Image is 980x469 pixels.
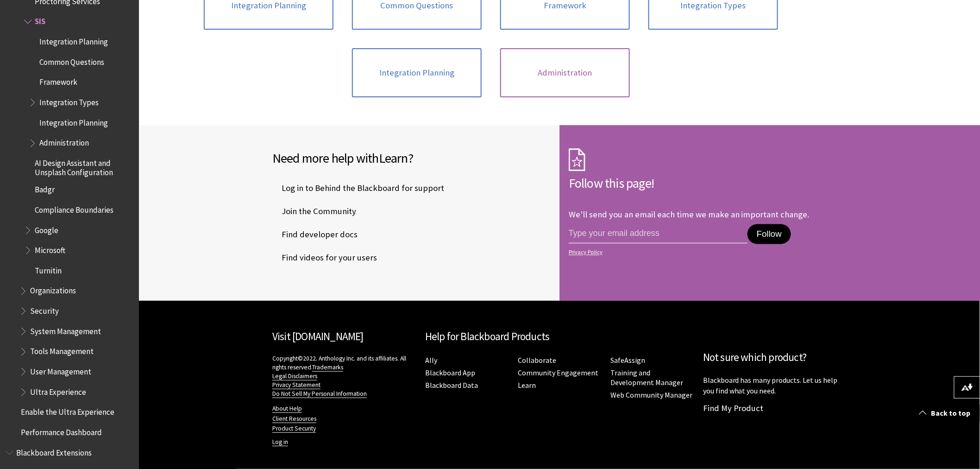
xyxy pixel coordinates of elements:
[16,445,92,457] span: Blackboard Extensions
[272,415,316,423] a: Client Resources
[272,425,316,433] a: Product Security
[272,251,379,265] a: Find videos for your users
[35,242,65,255] span: Microsoft
[569,249,844,256] a: Privacy Policy
[703,349,847,366] h2: Not sure which product?
[30,303,59,316] span: Security
[21,425,102,437] span: Performance Dashboard
[272,228,359,241] a: Find developer docs
[272,390,367,398] a: Do Not Sell My Personal Information
[312,363,343,372] a: Trademarks
[518,380,536,390] a: Learn
[35,155,132,177] span: AI Design Assistant and Unsplash Configuration
[272,354,416,398] p: Copyright©2022. Anthology Inc. and its affiliates. All rights reserved.
[518,355,556,365] a: Collaborate
[425,380,478,390] a: Blackboard Data
[272,330,364,343] a: Visit [DOMAIN_NAME]
[35,14,45,26] span: SIS
[425,355,437,365] a: Ally
[379,150,408,166] span: Learn
[610,390,692,400] a: Web Community Manager
[272,381,320,389] a: Privacy Statement
[35,202,113,215] span: Compliance Boundaries
[39,115,108,127] span: Integration Planning
[272,148,550,168] h2: Need more help with ?
[569,148,585,171] img: Subscription Icon
[703,403,764,413] a: Find My Product
[703,375,847,396] p: Blackboard has many products. Let us help you find what you need.
[610,368,683,387] a: Training and Development Manager
[39,135,89,148] span: Administration
[272,372,317,380] a: Legal Disclaimers
[30,364,91,376] span: User Management
[35,222,58,235] span: Google
[30,283,76,296] span: Organizations
[272,438,288,446] a: Log in
[30,384,86,397] span: Ultra Experience
[21,405,114,417] span: Enable the Ultra Experience
[272,251,377,265] span: Find videos for your users
[39,34,108,46] span: Integration Planning
[518,368,598,378] a: Community Engagement
[272,181,446,195] a: Log in to Behind the Blackboard for support
[30,323,101,336] span: System Management
[272,181,444,195] span: Log in to Behind the Blackboard for support
[39,95,99,107] span: Integration Types
[912,405,980,422] a: Back to top
[272,204,356,218] span: Join the Community
[569,224,748,244] input: email address
[569,173,847,193] h2: Follow this page!
[352,48,482,97] a: Integration Planning
[500,48,630,97] a: Administration
[39,75,77,87] span: Framework
[272,405,302,413] a: About Help
[272,228,358,241] span: Find developer docs
[30,344,94,356] span: Tools Management
[39,54,104,67] span: Common Questions
[425,329,694,345] h2: Help for Blackboard Products
[569,209,810,220] p: We'll send you an email each time we make an important change.
[35,263,62,275] span: Turnitin
[272,204,358,218] a: Join the Community
[610,355,645,365] a: SafeAssign
[748,224,791,245] button: Follow
[35,182,55,194] span: Badgr
[425,368,475,378] a: Blackboard App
